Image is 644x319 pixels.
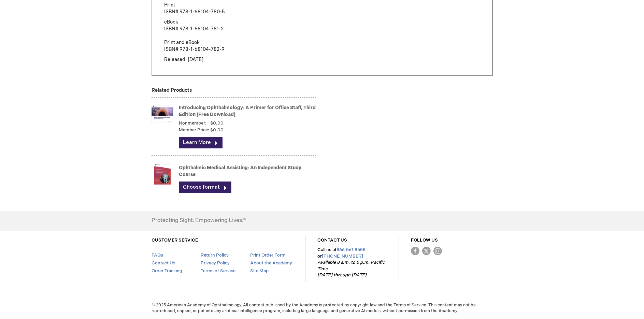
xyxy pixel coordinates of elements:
[411,247,419,255] img: Facebook
[210,120,224,126] span: $0.00
[179,137,223,148] a: Learn More
[422,247,431,255] img: Twitter
[250,260,292,266] a: About the Academy
[164,56,480,63] p: Released: [DATE]
[317,260,385,278] em: Available 8 a.m. to 5 p.m. Pacific Time [DATE] through [DATE]
[179,165,301,177] a: Ophthalmic Medical Assisting: An Independent Study Course
[146,302,498,314] span: © 2025 American Academy of Ophthalmology. All content published by the Academy is protected by co...
[164,2,480,15] p: Print ISBN# 978-1-68104-780-5
[179,120,206,127] strong: Nonmember:
[179,127,209,133] strong: Member Price:
[317,237,347,243] a: CONTACT US
[179,182,231,193] a: Choose format
[411,237,438,243] a: FOLLOW US
[152,160,173,187] img: Ophthalmic Medical Assisting: An Independent Study Course
[337,247,366,252] a: 866.561.8558
[152,252,163,258] a: FAQs
[152,87,192,93] strong: Related Products
[179,105,316,117] a: Introducing Ophthalmology: A Primer for Office Staff, Third Edition (Free Download)
[152,237,198,243] a: CUSTOMER SERVICE
[433,247,442,255] img: instagram
[250,252,286,258] a: Print Order Form
[210,127,224,133] span: $0.00
[322,253,363,259] a: [PHONE_NUMBER]
[164,19,480,53] p: eBook ISBN# 978-1-68104-781-2 Print and eBook ISBN# 978-1-68104-782-9
[152,100,173,127] img: Introducing Ophthalmology: A Primer for Office Staff, Third Edition (Free Download)
[152,260,175,266] a: Contact Us
[201,268,235,274] a: Terms of Service
[152,218,246,224] h4: Protecting Sight. Empowering Lives.®
[317,247,387,278] p: Call us at or
[201,260,230,266] a: Privacy Policy
[152,268,182,274] a: Order Tracking
[201,252,229,258] a: Return Policy
[250,268,269,274] a: Site Map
